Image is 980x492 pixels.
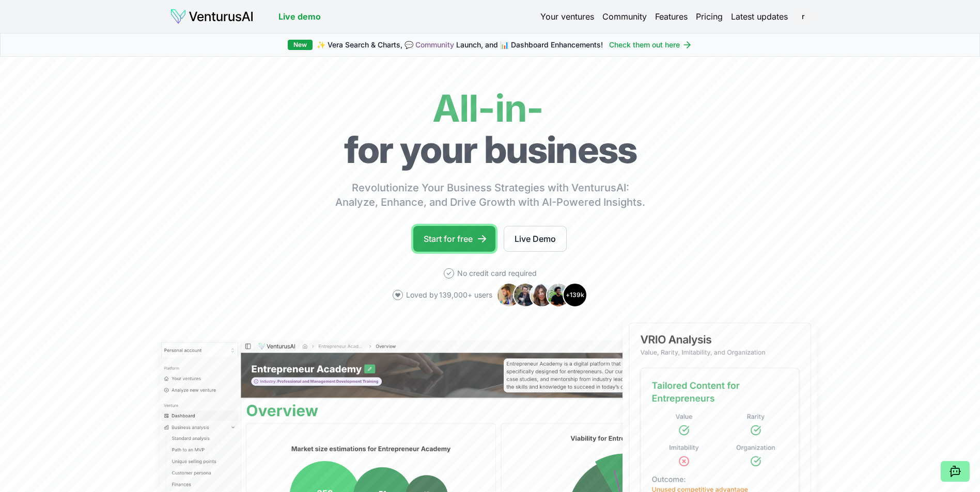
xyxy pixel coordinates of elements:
[170,8,254,25] img: logo
[504,226,567,252] a: Live Demo
[530,283,554,307] img: Avatar 3
[796,9,811,24] button: r
[415,40,454,49] a: Community
[696,10,723,23] a: Pricing
[278,10,321,23] a: Live demo
[513,283,538,307] img: Avatar 2
[317,40,603,50] span: ✨ Vera Search & Charts, 💬 Launch, and 📊 Dashboard Enhancements!
[602,10,647,23] a: Community
[288,40,313,50] div: New
[655,10,688,23] a: Features
[496,283,521,307] img: Avatar 1
[795,8,812,25] span: r
[540,10,594,23] a: Your ventures
[731,10,788,23] a: Latest updates
[609,40,692,50] a: Check them out here
[546,283,571,307] img: Avatar 4
[413,226,495,252] a: Start for free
